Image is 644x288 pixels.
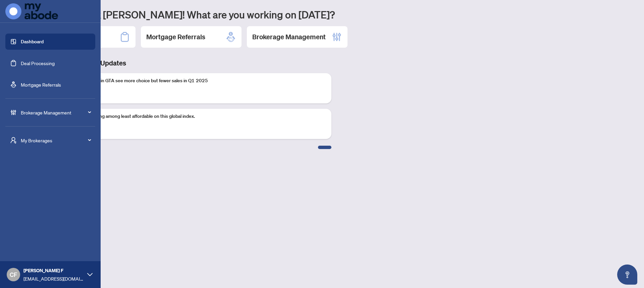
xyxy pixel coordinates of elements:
h2: Mortgage Referrals [146,32,205,42]
span: [PERSON_NAME] F [23,267,84,274]
a: Dashboard [21,39,44,45]
a: Deal Processing [21,60,55,66]
h2: Brokerage Management [252,32,326,42]
a: Mortgage Referrals [21,82,61,88]
h1: Welcome back [PERSON_NAME]! What are you working on [DATE]? [35,8,636,21]
span: CF [10,270,17,279]
p: Condo buyers in GTA see more choice but fewer sales in Q1 2025 [70,77,326,85]
img: logo [5,3,58,19]
span: Brokerage Management [21,109,91,116]
button: Open asap [617,265,637,285]
span: [EMAIL_ADDRESS][DOMAIN_NAME] [23,275,84,282]
p: Toronto housing among least affordable on this global index. [70,113,326,120]
span: My Brokerages [21,137,91,144]
span: user-switch [10,137,17,144]
h3: Brokerage & Industry Updates [35,58,331,68]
